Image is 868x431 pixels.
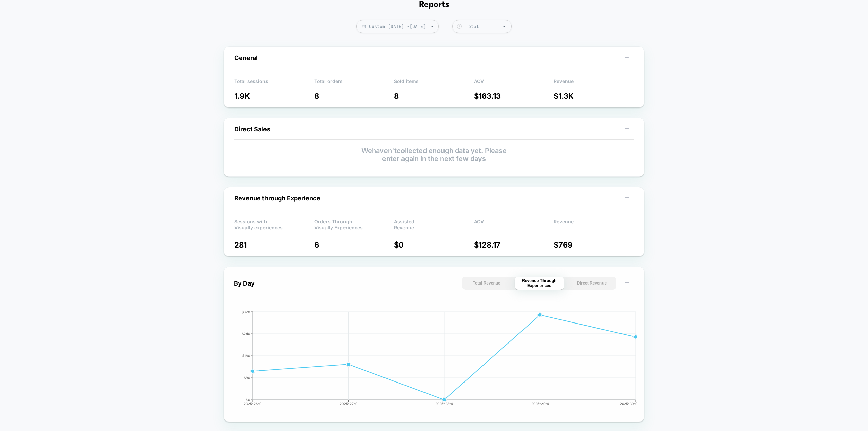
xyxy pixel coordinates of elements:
[474,219,554,229] p: AOV
[474,78,554,89] p: AOV
[554,240,634,249] p: $ 769
[234,78,314,89] p: Total sessions
[234,219,314,229] p: Sessions with Visually experiences
[474,240,554,249] p: $ 128.17
[246,398,250,402] tspan: $0
[474,92,554,100] p: $ 163.13
[242,332,250,336] tspan: $240
[234,54,258,61] span: General
[244,376,250,380] tspan: $80
[234,280,255,287] div: By Day
[314,92,394,100] p: 8
[567,277,616,290] button: Direct Revenue
[242,310,250,314] tspan: $320
[234,125,270,133] span: Direct Sales
[356,20,439,33] span: Custom [DATE] - [DATE]
[340,401,357,406] tspan: 2025-27-9
[244,401,261,406] tspan: 2025-26-9
[234,146,634,163] p: We haven't collected enough data yet. Please enter again in the next few days
[620,401,637,406] tspan: 2025-30-9
[234,240,314,249] p: 281
[242,354,250,358] tspan: $160
[435,401,453,406] tspan: 2025-28-9
[394,92,474,100] p: 8
[234,92,314,100] p: 1.9K
[362,25,366,28] img: calendar
[554,92,634,100] p: $ 1.3K
[462,277,511,290] button: Total Revenue
[394,219,474,229] p: Assisted Revenue
[314,219,394,229] p: Orders Through Visually Experiences
[554,78,634,89] p: Revenue
[503,26,505,27] img: end
[554,219,634,229] p: Revenue
[431,26,433,27] img: end
[515,277,564,290] button: Revenue Through Experiences
[458,25,460,28] tspan: $
[314,240,394,249] p: 6
[234,195,320,202] span: Revenue through Experience
[314,78,394,89] p: Total orders
[466,24,508,30] div: Total
[531,401,549,406] tspan: 2025-29-9
[394,78,474,89] p: Sold items
[394,240,474,249] p: $ 0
